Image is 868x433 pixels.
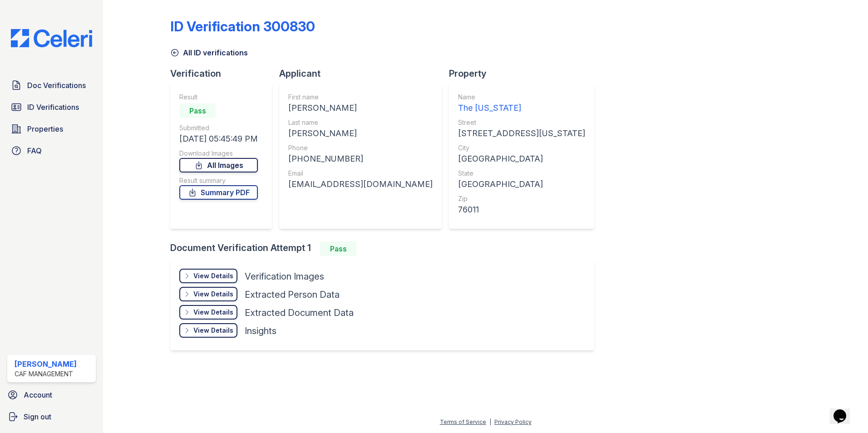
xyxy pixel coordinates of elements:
a: Terms of Service [440,418,486,425]
a: FAQ [7,142,96,160]
div: Name [458,93,585,102]
div: CAF Management [15,369,77,379]
div: [GEOGRAPHIC_DATA] [458,178,585,191]
a: Sign out [4,408,99,426]
div: Property [449,67,602,80]
iframe: chat widget [830,397,859,424]
div: View Details [193,326,233,335]
div: Submitted [179,123,258,133]
div: [EMAIL_ADDRESS][DOMAIN_NAME] [288,178,433,191]
div: Email [288,169,433,178]
div: Street [458,118,585,127]
a: Name The [US_STATE] [458,93,585,114]
div: [STREET_ADDRESS][US_STATE] [458,127,585,140]
a: Properties [7,120,96,138]
div: [PERSON_NAME] [288,127,433,140]
div: Extracted Person Data [245,288,340,301]
div: The [US_STATE] [458,102,585,114]
div: Verification [170,67,279,80]
span: Account [24,389,52,400]
span: FAQ [27,145,42,156]
div: [PERSON_NAME] [15,359,77,369]
div: First name [288,93,433,102]
div: State [458,169,585,178]
a: Account [4,386,99,404]
a: All ID verifications [170,47,248,58]
a: All Images [179,158,258,172]
div: [GEOGRAPHIC_DATA] [458,153,585,165]
div: View Details [193,271,233,280]
div: Result [179,93,258,102]
div: Insights [245,325,276,337]
span: ID Verifications [27,102,79,113]
img: CE_Logo_Blue-a8612792a0a2168367f1c8372b55b34899dd931a85d93a1a3d3e32e68fde9ad4.png [4,29,99,47]
a: Doc Verifications [7,76,96,94]
div: [DATE] 05:45:49 PM [179,133,258,145]
div: 76011 [458,203,585,216]
div: ID Verification 300830 [170,18,315,34]
span: Properties [27,123,63,134]
div: [PERSON_NAME] [288,102,433,114]
div: Zip [458,194,585,203]
div: Pass [320,241,356,256]
div: Phone [288,143,433,153]
div: Document Verification Attempt 1 [170,241,602,256]
a: Summary PDF [179,185,258,200]
div: City [458,143,585,153]
a: Privacy Policy [494,418,532,425]
div: [PHONE_NUMBER] [288,153,433,165]
div: View Details [193,308,233,317]
a: ID Verifications [7,98,96,116]
div: Download Images [179,149,258,158]
div: Result summary [179,176,258,185]
span: Doc Verifications [27,80,86,91]
div: View Details [193,290,233,299]
div: Last name [288,118,433,127]
div: | [489,418,491,425]
div: Pass [179,103,216,118]
div: Applicant [279,67,449,80]
div: Verification Images [245,270,324,283]
div: Extracted Document Data [245,306,354,319]
span: Sign out [24,411,51,422]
